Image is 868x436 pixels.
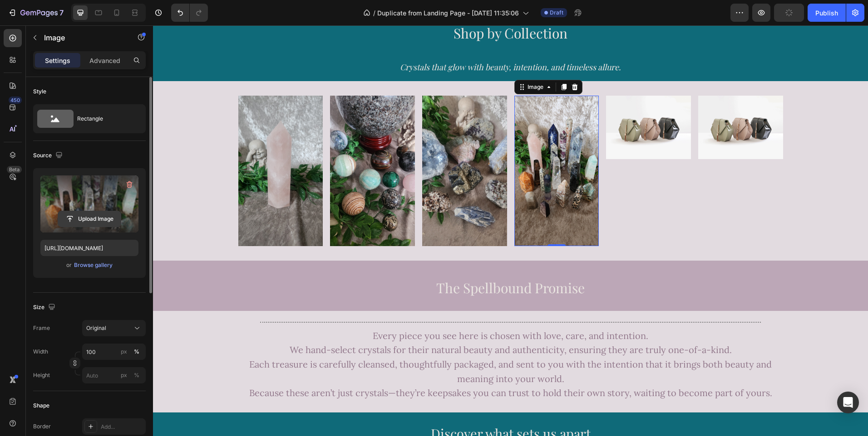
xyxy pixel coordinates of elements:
[134,348,139,356] div: %
[247,36,468,47] i: Crystals that glow with beauty, intention, and timeless allure.
[131,346,142,357] button: px
[86,324,106,332] span: Original
[171,4,208,22] div: Undo/Redo
[89,56,120,65] p: Advanced
[33,371,50,379] label: Height
[33,150,64,162] div: Source
[82,320,146,336] button: Original
[361,70,446,221] img: gempages_581049375707365971-4208ea60-3e11-49e0-b144-1f3423de50a8.jpg
[9,97,22,104] div: 450
[373,8,375,18] span: /
[545,70,630,134] img: image_demo.jpg
[45,56,70,65] p: Settings
[837,392,859,413] div: Open Intercom Messenger
[58,211,121,227] button: Upload Image
[33,301,57,314] div: Size
[269,70,354,221] img: gempages_581049375707365971-84853bc7-3949-4acc-905c-4fbe6823641b.jpg
[33,87,46,96] div: Style
[66,260,72,271] span: or
[153,25,868,436] iframe: Design area
[4,4,68,22] button: 7
[33,402,49,410] div: Shape
[82,367,146,383] input: px%
[77,108,133,129] div: Rectangle
[118,346,129,357] button: %
[59,7,64,18] p: 7
[96,333,619,359] span: Each treasure is carefully cleansed, thoughtfully packaged, and sent to you with the intention th...
[550,9,563,17] span: Draft
[7,166,22,173] div: Beta
[453,70,538,134] img: image_demo.jpg
[121,348,127,356] div: px
[177,70,262,221] img: gempages_581049375707365971-956ec70a-64a9-488d-a17e-ccbb5450ac80.jpg
[96,362,619,373] span: Because these aren’t just crystals—they’re keepsakes you can trust to hold their own story, waiti...
[137,319,579,330] span: We hand-select crystals for their natural beauty and authenticity, ensuring they are truly one-of...
[134,371,139,379] div: %
[82,344,146,360] input: px%
[85,70,170,221] img: gempages_581049375707365971-eac1f36b-96ba-495e-9394-f60b7a7de3cd.jpg
[808,4,846,22] button: Publish
[377,8,519,18] span: Duplicate from Landing Page - [DATE] 11:35:06
[131,370,142,381] button: px
[40,240,138,256] input: https://example.com/image.jpg
[815,8,838,18] div: Publish
[44,32,121,43] p: Image
[33,422,51,431] div: Border
[373,58,392,66] div: Image
[278,399,438,417] span: Discover what sets us apart
[101,423,143,431] div: Add...
[283,253,432,271] span: The Spellbound Promise
[33,348,48,356] label: Width
[74,261,113,270] button: Browse gallery
[118,370,129,381] button: %
[33,324,50,332] label: Frame
[220,305,495,316] span: Every piece you see here is chosen with love, care, and intention.
[121,371,127,379] div: px
[74,261,113,269] div: Browse gallery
